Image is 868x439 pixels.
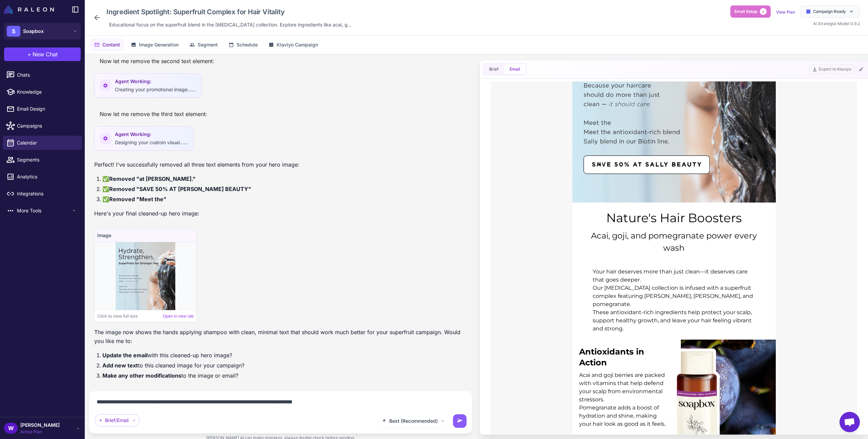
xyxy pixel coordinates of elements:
[760,8,767,15] span: 2
[277,41,318,49] span: Klaviyo Campaign
[127,38,183,51] button: Image Generation
[88,265,177,286] div: Antioxidants in Action
[17,156,77,164] span: Segments
[3,102,82,116] a: Email Design
[106,20,354,30] div: Click to edit description
[185,38,222,51] button: Segment
[102,195,299,204] li: ✅
[3,119,82,133] a: Campaigns
[97,313,138,319] span: Click to view full size
[183,258,285,423] img: Soapbox shampoo bottle with purple plums showcasing antioxidant-rich superfruit ingredients
[237,41,258,49] span: Schedule
[94,54,220,68] div: Now let me remove the second text element:
[94,107,213,121] div: Now let me remove the third text element:
[857,65,865,73] button: Edit Email
[115,131,188,138] span: Agent Working:
[264,38,322,51] button: Klaviyo Campaign
[27,50,31,58] span: +
[109,186,251,192] strong: Removed "SAVE 50% AT [PERSON_NAME] BEAUTY"
[4,23,81,39] button: SSoapbox
[17,105,77,113] span: Email Design
[224,38,262,51] button: Schedule
[198,41,218,49] span: Segment
[102,352,147,359] strong: Update the email
[840,412,860,432] div: Open chat
[504,64,526,74] button: Email
[3,68,82,82] a: Chats
[23,27,44,35] span: Soapbox
[813,21,860,26] span: AI Strategist Model 0.9.2
[776,9,795,15] a: View Plan
[389,417,438,425] span: Best (Recommended)
[4,47,81,61] button: +New Chat
[17,122,77,130] span: Campaigns
[17,190,77,197] span: Integrations
[109,175,196,182] strong: Removed "at [PERSON_NAME]."
[163,313,194,319] a: Open in new tab
[3,85,82,99] a: Knowledge
[17,173,77,180] span: Analytics
[102,186,265,251] div: Your hair deserves more than just clean—it deserves care that goes deeper. Our [MEDICAL_DATA] col...
[104,5,354,18] div: Click to edit campaign name
[813,8,846,15] span: Campaign Ready
[33,50,58,58] span: New Chat
[7,26,20,37] div: S
[3,136,82,150] a: Calendar
[102,174,299,183] li: ✅
[4,5,57,14] a: Raleon Logo
[94,328,467,345] p: The image now shows the hands applying shampoo with clean, minimal text that should work much bet...
[95,128,272,145] div: Nature's Hair Boosters
[139,41,179,49] span: Image Generation
[109,21,352,28] span: Educational focus on the superfruit blend in the [MEDICAL_DATA] collection. Explore ingredients l...
[377,414,449,428] button: Best (Recommended)
[102,41,120,49] span: Content
[102,362,138,369] strong: Add new text
[90,38,124,51] button: Content
[20,421,60,429] span: [PERSON_NAME]
[484,64,504,74] button: Brief
[102,371,467,380] li: to the image or email?
[95,414,140,426] div: Brief/Email
[17,88,77,96] span: Knowledge
[17,71,77,79] span: Chats
[20,429,60,435] span: Active Plan
[102,185,299,193] li: ✅
[97,232,194,239] h4: Image
[94,209,299,218] p: Here's your final cleaned-up hero image:
[489,66,499,72] span: Brief
[109,196,166,203] strong: Removed "Meet the"
[3,187,82,201] a: Integrations
[115,139,188,145] span: Designing your custom visual......
[102,372,181,379] strong: Make any other modifications
[115,87,196,92] span: Creating your promotional image......
[730,5,771,18] button: Email Setup2
[734,8,757,15] span: Email Setup
[102,361,467,370] li: to this cleaned image for your campaign?
[17,139,77,147] span: Calendar
[809,64,854,74] button: Export to Klaviyo
[17,207,71,214] span: More Tools
[102,351,467,360] li: with this cleaned-up hero image?
[94,160,299,169] p: Perfect! I've successfully removed all three text elements from your hero image:
[4,5,54,14] img: Raleon Logo
[3,170,82,184] a: Analytics
[115,78,196,85] span: Agent Working:
[4,423,18,434] div: W
[116,242,175,310] img: Image
[3,153,82,167] a: Segments
[88,290,177,347] div: Acai and goji berries are packed with vitamins that help defend your scalp from environmental str...
[95,148,272,173] div: Acai, goji, and pomegranate power every wash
